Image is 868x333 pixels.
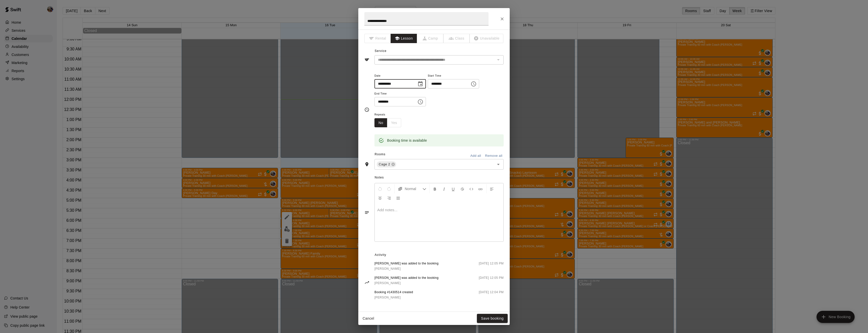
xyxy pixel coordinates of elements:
a: [PERSON_NAME] [374,295,413,300]
span: Repeats [374,111,405,118]
div: The service of an existing booking cannot be changed [374,55,504,65]
span: [PERSON_NAME] was added to the booking [374,276,439,281]
button: Redo [385,184,393,193]
button: Undo [376,184,384,193]
svg: Notes [364,210,369,215]
span: Booking #1430514 created [374,290,413,295]
button: Insert Link [476,184,485,193]
button: Insert Code [467,184,476,193]
span: [PERSON_NAME] [374,296,401,299]
div: Booking time is available [387,136,427,145]
button: Center Align [376,193,384,202]
span: The type of an existing booking cannot be changed [364,34,391,43]
button: Left Align [487,184,496,193]
span: [PERSON_NAME] [374,281,401,285]
svg: Timing [364,107,369,112]
button: Save booking [477,314,508,323]
svg: Service [364,57,369,62]
button: Format Underline [449,184,457,193]
button: Choose date, selected date is Sep 20, 2025 [415,79,425,89]
button: Open [495,161,502,168]
a: [PERSON_NAME] [374,281,439,286]
span: Date [374,73,426,79]
span: Rooms [375,153,386,156]
svg: Rooms [364,162,369,167]
span: Start Time [428,73,479,79]
div: outlined button group [374,118,401,128]
button: Choose time, selected time is 6:00 PM [415,97,425,107]
button: Format Bold [431,184,439,193]
button: Remove all [484,152,504,160]
span: The type of an existing booking cannot be changed [470,34,504,43]
button: Justify Align [394,193,402,202]
span: [DATE] 12:05 PM [479,276,504,286]
span: [PERSON_NAME] [374,267,401,270]
span: Notes [375,174,504,182]
button: Format Italics [440,184,448,193]
div: Cage 2 [377,161,396,167]
span: Cage 2 [377,162,392,167]
span: The type of an existing booking cannot be changed [417,34,444,43]
span: [DATE] 12:04 PM [479,290,504,300]
button: No [374,118,387,128]
span: Activity [375,251,504,259]
span: Normal [405,186,422,191]
span: [DATE] 12:05 PM [479,261,504,271]
button: Format Strikethrough [458,184,467,193]
button: Cancel [360,314,376,323]
span: Service [375,49,387,53]
svg: Activity [364,280,369,285]
button: Formatting Options [396,184,428,193]
button: Add all [468,152,484,160]
button: Right Align [385,193,393,202]
span: End Time [374,90,426,97]
span: [PERSON_NAME] was added to the booking [374,261,439,266]
a: [PERSON_NAME] [374,266,439,271]
button: Choose time, selected time is 5:30 PM [469,79,479,89]
button: Lesson [391,34,417,43]
span: The type of an existing booking cannot be changed [444,34,470,43]
button: Close [498,14,507,23]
